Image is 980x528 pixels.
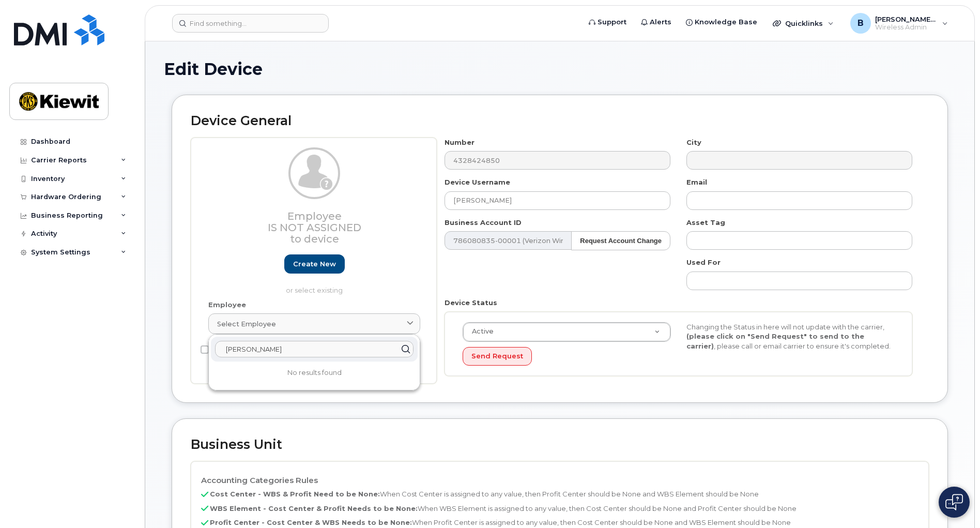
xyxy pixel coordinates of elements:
[191,114,929,128] h2: Device General
[466,327,494,336] span: Active
[290,233,339,245] span: to device
[208,300,246,310] label: Employee
[201,345,209,354] input: Non-employee owned device
[215,341,414,357] input: Enter name, email, or employee number
[686,332,864,350] strong: (please click on "Send Request" to send to the carrier)
[445,298,497,308] label: Device Status
[571,231,670,250] button: Request Account Change
[445,138,474,147] label: Number
[211,368,418,378] p: No results found
[686,138,701,147] label: City
[210,504,418,512] b: WBS Element - Cost Center & Profit Needs to be None:
[463,347,532,366] button: Send Request
[201,343,315,356] label: Non-employee owned device
[686,258,721,267] label: Used For
[210,518,412,526] b: Profit Center - Cost Center & WBS Needs to be None:
[268,221,361,234] span: Is not assigned
[210,490,380,498] b: Cost Center - WBS & Profit Need to be None:
[201,518,918,527] p: When Profit Center is assigned to any value, then Cost Center should be None and WBS Element shou...
[445,177,510,187] label: Device Username
[686,177,707,187] label: Email
[463,323,670,341] a: Active
[191,438,929,452] h2: Business Unit
[945,494,963,510] img: Open chat
[686,218,725,228] label: Asset Tag
[208,210,420,245] h3: Employee
[208,313,420,334] a: Select employee
[445,218,522,228] label: Business Account ID
[217,319,276,329] span: Select employee
[284,254,345,274] a: Create new
[208,285,420,295] p: or select existing
[201,504,918,514] p: When WBS Element is assigned to any value, then Cost Center should be None and Profit Center shou...
[679,322,902,351] div: Changing the Status in here will not update with the carrier, , please call or email carrier to e...
[580,237,662,245] strong: Request Account Change
[201,489,918,499] p: When Cost Center is assigned to any value, then Profit Center should be None and WBS Element shou...
[164,60,956,78] h1: Edit Device
[201,476,918,485] h4: Accounting Categories Rules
